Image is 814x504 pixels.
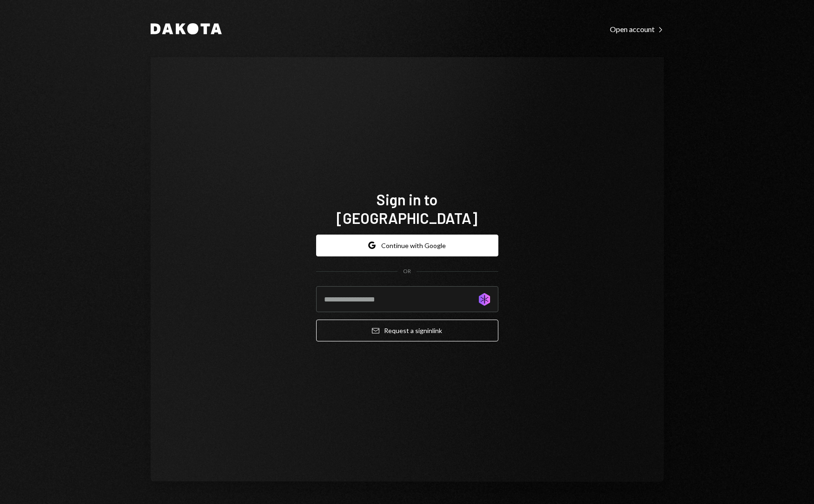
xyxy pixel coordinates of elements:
h1: Sign in to [GEOGRAPHIC_DATA] [316,190,498,227]
button: Request a signinlink [316,320,498,341]
a: Open account [610,24,664,34]
div: OR [403,268,411,275]
div: Open account [610,25,664,34]
button: Continue with Google [316,235,498,256]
